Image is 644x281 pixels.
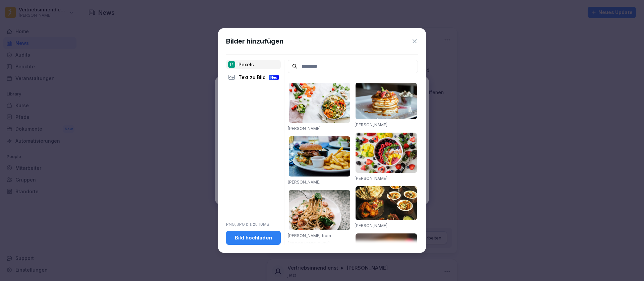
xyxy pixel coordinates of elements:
img: pexels-photo-1279330.jpeg [289,190,350,230]
a: [PERSON_NAME] [288,126,321,131]
img: pexels-photo-1640777.jpeg [289,83,350,123]
img: pexels-photo-376464.jpeg [356,83,417,119]
p: PNG, JPG bis zu 10MB [226,221,281,227]
img: pexels.png [228,61,235,68]
a: [PERSON_NAME] from [GEOGRAPHIC_DATA] [288,233,331,246]
a: [PERSON_NAME] [355,223,387,228]
div: Neu [269,75,279,80]
div: Text zu Bild [226,73,281,82]
a: [PERSON_NAME] [355,176,387,181]
button: Bild hochladen [226,231,281,245]
div: Pexels [226,60,281,69]
img: pexels-photo-1099680.jpeg [356,133,417,173]
img: pexels-photo-70497.jpeg [289,136,350,177]
a: [PERSON_NAME] [355,122,387,127]
a: [PERSON_NAME] [288,180,321,185]
img: pexels-photo-958545.jpeg [356,186,417,220]
h1: Bilder hinzufügen [226,36,283,46]
div: Bild hochladen [231,234,275,241]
